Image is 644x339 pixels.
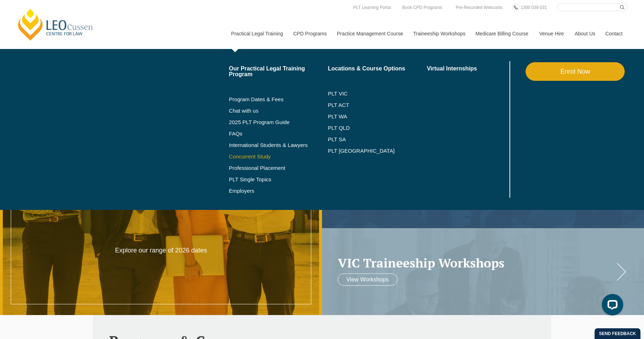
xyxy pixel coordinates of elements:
a: Venue Hire [534,18,569,49]
a: View Workshops [338,273,397,285]
a: Professional Placement [229,165,328,171]
a: Practice Management Course [332,18,408,49]
a: 1300 039 031 [519,4,548,11]
a: PLT [GEOGRAPHIC_DATA] [328,148,427,154]
a: Chat with us [229,108,328,114]
a: [PERSON_NAME] Centre for Law [16,8,95,41]
a: Virtual Internships [427,66,508,72]
a: Practical Legal Training [226,18,288,49]
a: Concurrent Study [229,154,328,159]
a: Book CPD Programs [400,4,444,11]
a: Employers [229,188,328,194]
a: Contact [600,18,628,49]
a: CPD Programs [288,18,331,49]
a: PLT Learning Portal [351,4,393,11]
a: Our Practical Legal Training Program [229,66,328,77]
a: PLT QLD [328,125,427,131]
a: International Students & Lawyers [229,142,328,148]
iframe: LiveChat chat widget [596,291,626,321]
a: PLT ACT [328,102,427,108]
a: 2025 PLT Program Guide [229,119,310,125]
a: Traineeship Workshops [408,18,470,49]
a: About Us [569,18,600,49]
a: PLT Single Topics [229,177,328,182]
a: PLT SA [328,137,427,142]
a: Locations & Course Options [328,66,427,72]
a: FAQs [229,131,328,137]
a: Enrol Now [526,62,625,81]
a: PLT WA [328,114,409,119]
p: Explore our range of 2026 dates [97,246,225,255]
a: PLT VIC [328,91,427,97]
a: Pre-Recorded Webcasts [454,4,504,11]
span: 1300 039 031 [521,5,547,10]
a: Program Dates & Fees [229,97,328,102]
a: Medicare Billing Course [470,18,534,49]
a: VIC Traineeship Workshops [338,256,614,270]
